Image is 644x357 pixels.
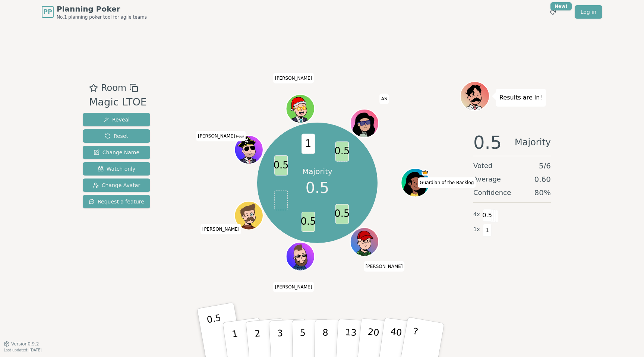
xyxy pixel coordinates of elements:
[103,116,130,123] span: Reveal
[473,211,480,219] span: 4 x
[473,187,511,198] span: Confidence
[236,136,262,163] button: Click to change your avatar
[4,341,39,347] button: Version0.9.2
[534,174,551,184] span: 0.60
[93,181,141,189] span: Change Avatar
[364,261,405,272] span: Click to change your name
[83,129,150,143] button: Reset
[89,95,147,110] div: Magic LTOE
[539,161,551,171] span: 5 / 6
[575,5,602,19] a: Log in
[89,198,144,205] span: Request a feature
[43,7,52,16] span: PP
[534,187,551,198] span: 80 %
[275,155,288,176] span: 0.5
[57,14,147,20] span: No.1 planning poker tool for agile teams
[4,348,42,352] span: Last updated: [DATE]
[273,73,314,83] span: Click to change your name
[473,133,502,151] span: 0.5
[105,132,128,140] span: Reset
[89,81,98,95] button: Add as favourite
[499,92,542,103] p: Results are in!
[201,224,241,234] span: Click to change your name
[483,224,492,237] span: 1
[515,133,551,151] span: Majority
[379,94,389,104] span: Click to change your name
[101,81,126,95] span: Room
[57,4,147,14] span: Planning Poker
[83,178,150,192] button: Change Avatar
[546,5,560,19] button: New!
[235,135,244,139] span: (you)
[422,169,429,176] span: Guardian of the Backlog is the host
[473,225,480,234] span: 1 x
[83,195,150,208] button: Request a feature
[550,2,572,10] div: New!
[42,4,147,20] a: PPPlanning PokerNo.1 planning poker tool for agile teams
[273,282,314,293] span: Click to change your name
[306,177,329,199] span: 0.5
[83,146,150,159] button: Change Name
[335,141,349,161] span: 0.5
[98,165,136,173] span: Watch only
[302,134,315,154] span: 1
[473,161,493,171] span: Voted
[302,212,315,232] span: 0.5
[196,131,246,142] span: Click to change your name
[483,209,492,222] span: 0.5
[302,166,332,177] p: Majority
[335,204,349,224] span: 0.5
[94,149,139,156] span: Change Name
[473,174,501,184] span: Average
[11,341,39,347] span: Version 0.9.2
[418,177,476,188] span: Click to change your name
[83,162,150,176] button: Watch only
[206,313,227,355] p: 0.5
[83,113,150,126] button: Reveal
